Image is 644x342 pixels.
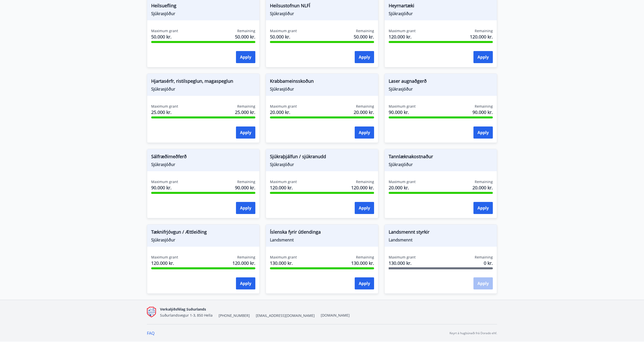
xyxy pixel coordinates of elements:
[473,51,493,63] button: Apply
[147,307,156,318] img: Q9do5ZaFAFhn9lajViqaa6OIrJ2A2A46lF7VsacK.png
[389,2,493,11] span: Heyrnartæki
[270,109,297,115] span: 20.000 kr.
[270,11,374,16] span: Sjúkrasjóður
[151,229,255,237] span: Tæknifrjóvgun / Ættleiðing
[270,255,297,260] span: Maximum grant
[389,78,493,86] span: Laser augnaðgerð
[237,28,255,33] span: Remaining
[475,28,493,33] span: Remaining
[472,109,493,115] span: 90.000 kr.
[389,109,416,115] span: 90.000 kr.
[472,184,493,191] span: 20.000 kr.
[232,260,255,266] span: 120.000 kr.
[389,162,493,167] span: Sjúkrasjóður
[351,184,374,191] span: 120.000 kr.
[270,237,374,243] span: Landsmennt
[270,229,374,237] span: Íslenska fyrir útlendinga
[389,260,416,266] span: 130.000 kr.
[270,260,297,266] span: 130.000 kr.
[356,104,374,109] span: Remaining
[237,255,255,260] span: Remaining
[151,109,178,115] span: 25.000 kr.
[151,78,255,86] span: Hjartasérfr, ristilspeglun, magaspeglun
[235,109,255,115] span: 25.000 kr.
[321,313,350,318] a: [DOMAIN_NAME]
[354,33,374,40] span: 50.000 kr.
[235,184,255,191] span: 90.000 kr.
[355,277,374,289] button: Apply
[355,126,374,139] button: Apply
[270,104,297,109] span: Maximum grant
[270,2,374,11] span: Heilsustofnun NLFÍ
[270,153,374,162] span: Sjúkraþjálfun / sjúkranudd
[270,162,374,167] span: Sjúkrasjóður
[151,184,178,191] span: 90.000 kr.
[160,313,213,318] span: Suðurlandsvegur 1-3, 850 Hella
[235,33,255,40] span: 50.000 kr.
[270,179,297,184] span: Maximum grant
[160,307,206,312] span: Verkalýðsfélag Suðurlands
[473,202,493,214] button: Apply
[389,255,416,260] span: Maximum grant
[151,260,178,266] span: 120.000 kr.
[151,237,255,243] span: Sjúkrasjóður
[151,153,255,162] span: Sálfræðimeðferð
[355,202,374,214] button: Apply
[354,109,374,115] span: 20.000 kr.
[356,255,374,260] span: Remaining
[389,153,493,162] span: Tannlæknakostnaður
[389,28,416,33] span: Maximum grant
[473,126,493,139] button: Apply
[389,86,493,92] span: Sjúkrasjóður
[151,33,178,40] span: 50.000 kr.
[236,126,255,139] button: Apply
[389,33,416,40] span: 120.000 kr.
[270,86,374,92] span: Sjúkrasjóður
[151,86,255,92] span: Sjúkrasjóður
[389,179,416,184] span: Maximum grant
[151,255,178,260] span: Maximum grant
[389,104,416,109] span: Maximum grant
[475,104,493,109] span: Remaining
[389,184,416,191] span: 20.000 kr.
[237,179,255,184] span: Remaining
[219,313,250,318] span: [PHONE_NUMBER]
[151,28,178,33] span: Maximum grant
[450,331,497,335] p: Keyrt á hugbúnaði frá Dorado ehf.
[236,277,255,289] button: Apply
[355,51,374,63] button: Apply
[475,179,493,184] span: Remaining
[470,33,493,40] span: 120.000 kr.
[151,2,255,11] span: Heilsuefling
[151,11,255,16] span: Sjúkrasjóður
[270,184,297,191] span: 120.000 kr.
[236,202,255,214] button: Apply
[389,229,493,237] span: Landsmennt styrkir
[151,104,178,109] span: Maximum grant
[151,162,255,167] span: Sjúkrasjóður
[484,260,493,266] span: 0 kr.
[237,104,255,109] span: Remaining
[256,313,315,318] span: [EMAIL_ADDRESS][DOMAIN_NAME]
[270,28,297,33] span: Maximum grant
[356,28,374,33] span: Remaining
[151,179,178,184] span: Maximum grant
[475,255,493,260] span: Remaining
[389,237,493,243] span: Landsmennt
[389,11,493,16] span: Sjúkrasjóður
[147,330,154,336] a: FAQ
[270,33,297,40] span: 50.000 kr.
[270,78,374,86] span: Krabbameinsskoðun
[351,260,374,266] span: 130.000 kr.
[356,179,374,184] span: Remaining
[236,51,255,63] button: Apply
